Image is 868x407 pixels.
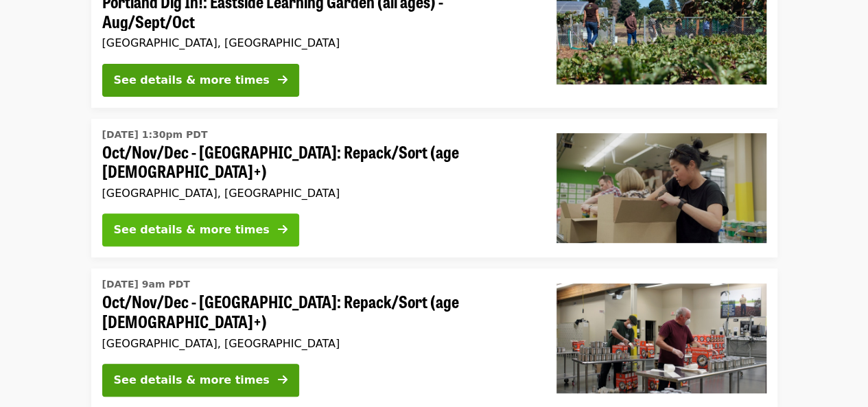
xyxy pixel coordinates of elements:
div: See details & more times [114,372,270,388]
img: Oct/Nov/Dec - Portland: Repack/Sort (age 16+) organized by Oregon Food Bank [556,283,766,393]
button: See details & more times [102,213,299,246]
i: arrow-right icon [278,223,288,236]
div: See details & more times [114,72,270,89]
img: Oct/Nov/Dec - Portland: Repack/Sort (age 8+) organized by Oregon Food Bank [556,133,766,243]
button: See details & more times [102,364,299,397]
div: See details & more times [114,222,270,238]
span: Oct/Nov/Dec - [GEOGRAPHIC_DATA]: Repack/Sort (age [DEMOGRAPHIC_DATA]+) [102,292,535,332]
button: See details & more times [102,64,299,97]
span: Oct/Nov/Dec - [GEOGRAPHIC_DATA]: Repack/Sort (age [DEMOGRAPHIC_DATA]+) [102,142,535,182]
div: [GEOGRAPHIC_DATA], [GEOGRAPHIC_DATA] [102,187,535,200]
time: [DATE] 1:30pm PDT [102,128,208,142]
time: [DATE] 9am PDT [102,277,190,292]
div: [GEOGRAPHIC_DATA], [GEOGRAPHIC_DATA] [102,36,535,49]
div: [GEOGRAPHIC_DATA], [GEOGRAPHIC_DATA] [102,337,535,350]
i: arrow-right icon [278,373,288,386]
i: arrow-right icon [278,73,288,86]
a: See details for "Oct/Nov/Dec - Portland: Repack/Sort (age 8+)" [91,119,777,258]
